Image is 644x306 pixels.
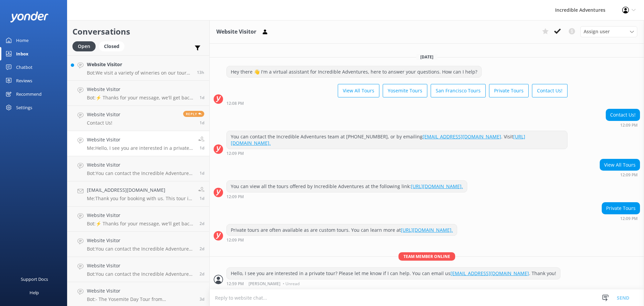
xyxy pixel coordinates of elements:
[87,70,192,76] p: Bot: We visit a variety of wineries on our tours in [GEOGRAPHIC_DATA] and [GEOGRAPHIC_DATA], depe...
[67,106,209,131] a: Website VisitorContact Us!Reply1d
[87,120,120,126] p: Contact Us!
[338,84,379,97] button: View All Tours
[226,151,244,156] strong: 12:09 PM
[87,262,195,269] h4: Website Visitor
[87,246,195,252] p: Bot: You can contact the Incredible Adventures team at [PHONE_NUMBER], or by emailing [EMAIL_ADDR...
[200,95,204,100] span: Oct 02 2025 08:23pm (UTC -07:00) America/Los_Angeles
[30,286,39,299] div: Help
[197,70,204,75] span: Oct 03 2025 07:02pm (UTC -07:00) America/Los_Angeles
[227,268,560,279] div: Hello, I see you are interested in a private tour? Please let me know if I can help. You can emai...
[226,101,568,105] div: Oct 02 2025 11:08am (UTC -07:00) America/Los_Angeles
[16,60,33,74] div: Chatbot
[200,221,204,226] span: Oct 02 2025 05:24am (UTC -07:00) America/Los_Angeles
[67,55,209,81] a: Website VisitorBot:We visit a variety of wineries on our tours in [GEOGRAPHIC_DATA] and [GEOGRAPH...
[606,109,640,121] div: Contact Us!
[72,41,96,51] div: Open
[72,42,99,50] a: Open
[602,216,640,221] div: Oct 02 2025 11:09am (UTC -07:00) America/Los_Angeles
[602,203,640,214] div: Private Tours
[383,84,427,97] button: Yosemite Tours
[87,221,195,227] p: Bot: ⚡ Thanks for your message, we'll get back to you as soon as we can. You're also welcome to k...
[87,195,193,202] p: Me: Thank you for booking with us. This tour is operated by one of our trusted partners, and they...
[200,296,204,302] span: Sep 30 2025 02:37pm (UTC -07:00) America/Los_Angeles
[226,194,467,199] div: Oct 02 2025 11:09am (UTC -07:00) America/Los_Angeles
[620,173,638,177] strong: 12:09 PM
[226,195,244,199] strong: 12:09 PM
[200,145,204,151] span: Oct 02 2025 11:59am (UTC -07:00) America/Los_Angeles
[226,238,244,242] strong: 12:09 PM
[67,257,209,282] a: Website VisitorBot:You can contact the Incredible Adventures team at [PHONE_NUMBER], or by emaili...
[584,28,610,35] span: Assign user
[72,25,204,38] h2: Conversations
[227,131,567,149] div: You can contact the Incredible Adventures team at [PHONE_NUMBER], or by emailing . Visit
[67,81,209,106] a: Website VisitorBot:⚡ Thanks for your message, we'll get back to you as soon as we can. You're als...
[216,28,256,36] h3: Website Visitor
[226,151,568,156] div: Oct 02 2025 11:09am (UTC -07:00) America/Los_Angeles
[600,159,640,171] div: View All Tours
[87,186,193,194] h4: [EMAIL_ADDRESS][DOMAIN_NAME]
[87,86,195,93] h4: Website Visitor
[21,272,48,286] div: Support Docs
[226,281,560,286] div: Oct 02 2025 11:59am (UTC -07:00) America/Los_Angeles
[183,111,204,117] span: Reply
[200,170,204,176] span: Oct 02 2025 11:56am (UTC -07:00) America/Los_Angeles
[283,282,300,286] span: • Unread
[249,282,280,286] span: [PERSON_NAME]
[532,84,568,97] button: Contact Us!
[87,170,195,176] p: Bot: You can contact the Incredible Adventures team at [PHONE_NUMBER], or by emailing [EMAIL_ADDR...
[16,74,32,87] div: Reviews
[226,282,244,286] strong: 12:59 PM
[200,246,204,252] span: Oct 01 2025 01:09pm (UTC -07:00) America/Los_Angeles
[489,84,529,97] button: Private Tours
[87,111,120,118] h4: Website Visitor
[226,237,457,242] div: Oct 02 2025 11:09am (UTC -07:00) America/Los_Angeles
[423,133,501,140] a: [EMAIL_ADDRESS][DOMAIN_NAME]
[200,195,204,201] span: Oct 02 2025 09:50am (UTC -07:00) America/Los_Angeles
[99,41,124,51] div: Closed
[231,133,525,146] a: [URL][DOMAIN_NAME].
[67,232,209,257] a: Website VisitorBot:You can contact the Incredible Adventures team at [PHONE_NUMBER], or by emaili...
[227,66,481,78] div: Hey there 👋 I'm a virtual assistant for Incredible Adventures, here to answer your questions. How...
[411,183,463,189] a: [URL][DOMAIN_NAME].
[416,54,437,60] span: [DATE]
[226,101,244,105] strong: 12:08 PM
[227,224,457,236] div: Private tours are often available as are custom tours. You can learn more at
[200,120,204,126] span: Oct 02 2025 04:59pm (UTC -07:00) America/Los_Angeles
[67,181,209,207] a: [EMAIL_ADDRESS][DOMAIN_NAME]Me:Thank you for booking with us. This tour is operated by one of our...
[87,161,195,169] h4: Website Visitor
[620,217,638,221] strong: 12:09 PM
[200,271,204,277] span: Oct 01 2025 11:27am (UTC -07:00) America/Los_Angeles
[16,47,29,60] div: Inbox
[87,212,195,219] h4: Website Visitor
[87,271,195,277] p: Bot: You can contact the Incredible Adventures team at [PHONE_NUMBER], or by emailing [EMAIL_ADDR...
[87,296,195,302] p: Bot: - The Yosemite Day Tour from [GEOGRAPHIC_DATA] focuses on [PERSON_NAME]’s majestic [PERSON_N...
[10,11,49,23] img: yonder-white-logo.png
[398,252,455,261] span: Team member online
[450,270,529,276] a: [EMAIL_ADDRESS][DOMAIN_NAME]
[87,237,195,244] h4: Website Visitor
[67,156,209,181] a: Website VisitorBot:You can contact the Incredible Adventures team at [PHONE_NUMBER], or by emaili...
[580,26,637,37] div: Assign User
[620,123,638,127] strong: 12:09 PM
[431,84,486,97] button: San Francisco Tours
[87,287,195,295] h4: Website Visitor
[16,87,42,101] div: Recommend
[67,207,209,232] a: Website VisitorBot:⚡ Thanks for your message, we'll get back to you as soon as we can. You're als...
[67,131,209,156] a: Website VisitorMe:Hello, I see you are interested in a private tour? Please let me know if I can ...
[87,136,193,143] h4: Website Visitor
[600,172,640,177] div: Oct 02 2025 11:09am (UTC -07:00) America/Los_Angeles
[227,181,467,192] div: You can view all the tours offered by Incredible Adventures at the following link:
[16,34,29,47] div: Home
[87,95,195,101] p: Bot: ⚡ Thanks for your message, we'll get back to you as soon as we can. You're also welcome to k...
[16,101,32,114] div: Settings
[87,61,192,68] h4: Website Visitor
[87,145,193,151] p: Me: Hello, I see you are interested in a private tour? Please let me know if I can help. You can ...
[401,227,453,233] a: [URL][DOMAIN_NAME].
[606,123,640,127] div: Oct 02 2025 11:09am (UTC -07:00) America/Los_Angeles
[99,42,128,50] a: Closed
